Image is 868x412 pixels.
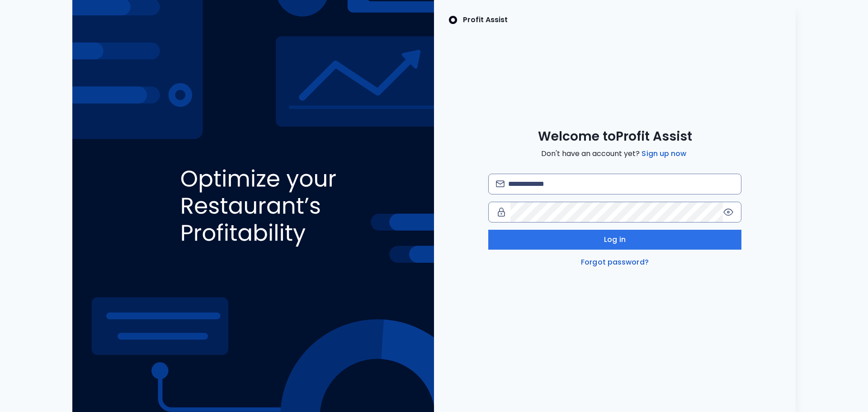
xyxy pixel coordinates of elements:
[604,234,626,245] span: Log in
[496,180,505,187] img: email
[448,14,458,25] img: SpotOn Logo
[541,148,688,159] span: Don't have an account yet?
[538,128,692,145] span: Welcome to Profit Assist
[488,230,741,250] button: Log in
[579,257,651,268] a: Forgot password?
[640,148,688,159] a: Sign up now
[463,14,508,25] p: Profit Assist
